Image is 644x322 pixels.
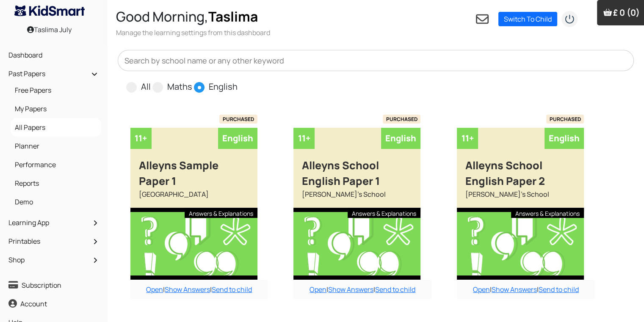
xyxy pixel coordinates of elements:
h2: Good Morning, [116,8,270,25]
a: Open [310,285,326,294]
a: Free Papers [13,83,99,97]
div: | | [130,280,268,299]
a: Reports [13,176,99,190]
a: Open [473,285,490,294]
a: Show Answers [165,285,210,294]
div: 11+ [457,128,478,149]
a: Open [146,285,163,294]
span: PURCHASED [546,115,584,123]
a: Dashboard [6,48,101,62]
a: Account [6,297,101,311]
span: £ 0 (0) [613,7,640,18]
a: Planner [13,139,99,153]
a: Switch To Child [498,12,557,26]
div: English [544,128,584,149]
a: Printables [6,234,101,248]
h3: Manage the learning settings from this dashboard [116,28,270,37]
a: Performance [13,157,99,172]
img: KidSmart logo [14,6,85,16]
div: 11+ [293,128,315,149]
a: Send to child [539,285,579,294]
a: Send to child [375,285,415,294]
div: Alleyns School English Paper 1 [293,149,420,189]
span: PURCHASED [219,115,257,123]
div: | | [293,280,431,299]
a: Learning App [6,215,101,230]
span: PURCHASED [383,115,421,123]
div: Alleyns Sample Paper 1 [130,149,257,189]
label: Maths [167,80,192,93]
div: English [218,128,257,149]
div: 11+ [130,128,152,149]
a: Show Answers [328,285,373,294]
a: Past Papers [6,66,101,81]
div: [PERSON_NAME]'s School [293,189,420,208]
div: Alleyns School English Paper 2 [457,149,584,189]
input: Search by school name or any other keyword [118,50,634,71]
div: [PERSON_NAME]'s School [457,189,584,208]
a: My Papers [13,102,99,116]
label: All [141,80,151,93]
a: Demo [13,195,99,209]
a: Shop [6,253,101,267]
span: Taslima [208,7,257,26]
a: Show Answers [492,285,537,294]
div: Answers & Explanations [348,208,420,218]
img: logout2.png [561,11,578,28]
div: | | [457,280,595,299]
img: Your items in the shopping basket [603,8,612,17]
a: Send to child [212,285,252,294]
div: [GEOGRAPHIC_DATA] [130,189,257,208]
a: Subscription [6,278,101,292]
a: All Papers [13,120,99,135]
label: English [209,80,238,93]
div: English [381,128,420,149]
div: Answers & Explanations [511,208,584,218]
div: Answers & Explanations [185,208,257,218]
